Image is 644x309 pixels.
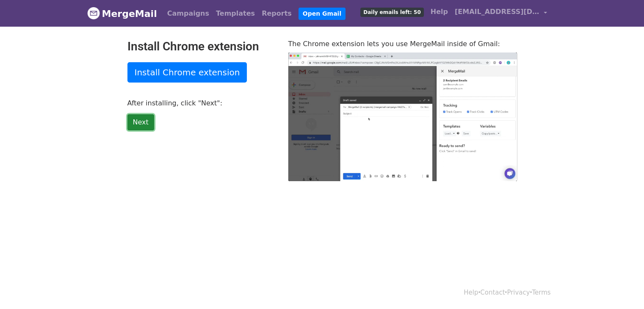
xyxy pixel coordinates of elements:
[480,289,505,296] a: Contact
[602,268,644,309] iframe: Chat Widget
[455,7,539,17] span: [EMAIL_ADDRESS][DOMAIN_NAME]
[87,7,100,19] img: MergeMail logo
[299,8,345,20] a: Open Gmail
[451,3,550,23] a: [EMAIL_ADDRESS][DOMAIN_NAME]
[532,289,550,296] a: Terms
[87,5,157,22] a: MergeMail
[127,114,154,130] a: Next
[127,62,247,83] a: Install Chrome extension
[288,39,517,48] p: The Chrome extension lets you use MergeMail inside of Gmail:
[360,8,423,17] span: Daily emails left: 50
[213,5,258,22] a: Templates
[258,5,295,22] a: Reports
[127,39,276,54] h2: Install Chrome extension
[464,289,478,296] a: Help
[357,3,427,20] a: Daily emails left: 50
[507,289,530,296] a: Privacy
[127,99,276,108] p: After installing, click "Next":
[427,3,451,20] a: Help
[164,5,213,22] a: Campaigns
